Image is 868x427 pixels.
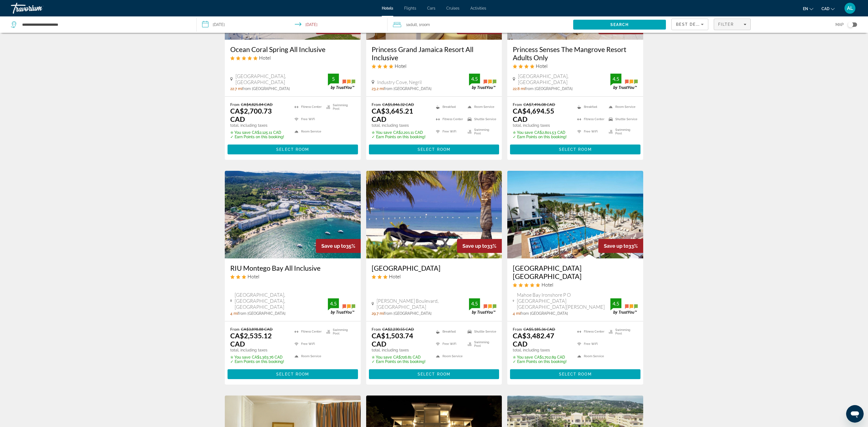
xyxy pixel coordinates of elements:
[513,331,554,348] ins: CA$3,482.47 CAD
[418,372,450,376] span: Select Room
[843,2,857,14] button: User Menu
[513,102,522,107] span: From
[446,6,459,10] a: Cruises
[377,79,422,85] span: Industry Cove, Negril
[822,7,829,11] span: CAD
[372,107,413,123] ins: CA$3,645.21 CAD
[230,86,242,91] span: 22.7 mi
[513,355,533,359] span: ✮ You save
[518,73,610,85] span: [GEOGRAPHIC_DATA], [GEOGRAPHIC_DATA]
[369,146,499,152] a: Select Room
[372,327,381,331] span: From
[372,355,429,359] p: CA$726.81 CAD
[276,372,309,376] span: Select Room
[513,311,520,316] span: 4 mi
[384,311,432,316] span: from [GEOGRAPHIC_DATA]
[523,327,555,331] del: CA$5,185.36 CAD
[465,127,497,136] li: Swimming Pool
[230,264,355,272] h3: RIU Montego Bay All Inclusive
[469,300,480,307] div: 4.5
[395,63,406,69] span: Hotel
[433,127,465,136] li: Free WiFi
[575,327,606,336] li: Fitness Center
[242,86,290,91] span: from [GEOGRAPHIC_DATA]
[372,130,392,135] span: ✮ You save
[598,239,643,253] div: 33%
[575,114,606,124] li: Fitness Center
[606,127,638,136] li: Swimming Pool
[513,86,525,91] span: 22.8 mi
[384,86,432,91] span: from [GEOGRAPHIC_DATA]
[382,6,393,10] a: Hotels
[462,243,487,249] span: Save up to
[433,102,465,112] li: Breakfast
[372,130,429,135] p: CA$2,201.11 CAD
[328,74,355,90] img: TrustYou guest rating badge
[575,127,606,136] li: Free WiFi
[230,55,355,61] div: 5 star Hotel
[230,359,288,364] p: ✓ Earn Points on this booking!
[372,359,429,364] p: ✓ Earn Points on this booking!
[372,331,413,348] ins: CA$1,503.74 CAD
[230,355,288,359] p: CA$1,363.76 CAD
[369,369,499,379] button: Select Room
[292,102,324,112] li: Fitness Center
[517,292,610,310] span: Mahoe Bay Ironshore P O [GEOGRAPHIC_DATA] [GEOGRAPHIC_DATA][PERSON_NAME]
[22,21,188,29] input: Search hotel destination
[465,114,497,124] li: Shuttle Service
[676,21,704,28] mat-select: Sort by
[230,311,238,316] span: 4 mi
[372,348,429,352] p: total, including taxes
[606,114,638,124] li: Shuttle Service
[575,351,606,361] li: Room Service
[513,107,554,123] ins: CA$4,694.55 CAD
[328,76,339,82] div: 5
[241,102,273,107] del: CA$4,825.84 CAD
[433,351,465,361] li: Room Service
[230,331,272,348] ins: CA$2,535.12 CAD
[230,45,355,53] a: Ocean Coral Spring All Inclusive
[235,73,328,85] span: [GEOGRAPHIC_DATA], [GEOGRAPHIC_DATA]
[388,16,573,33] button: Travelers: 1 adult, 0 children
[372,355,392,359] span: ✮ You save
[513,135,570,139] p: ✓ Earn Points on this booking!
[259,55,271,61] span: Hotel
[230,123,288,128] p: total, including taxes
[513,359,570,364] p: ✓ Earn Points on this booking!
[230,327,240,331] span: From
[225,171,361,258] img: RIU Montego Bay All Inclusive
[575,339,606,349] li: Free WiFi
[372,135,429,139] p: ✓ Earn Points on this booking!
[714,19,751,30] button: Filters
[465,339,497,349] li: Swimming Pool
[377,298,469,310] span: [PERSON_NAME] Boulevard, [GEOGRAPHIC_DATA]
[372,102,381,107] span: From
[389,273,401,279] span: Hotel
[469,76,480,82] div: 4.5
[510,369,640,379] button: Select Room
[513,63,638,69] div: 4 star Hotel
[513,327,522,331] span: From
[469,74,496,90] img: TrustYou guest rating badge
[604,243,628,249] span: Save up to
[372,45,497,62] a: Princess Grand Jamaica Resort All Inclusive
[372,123,429,128] p: total, including taxes
[372,273,497,279] div: 3 star Hotel
[433,339,465,349] li: Free WiFi
[372,311,384,316] span: 29.7 mi
[513,282,638,288] div: 5 star Hotel
[230,130,288,135] p: CA$2,125.11 CAD
[513,130,533,135] span: ✮ You save
[470,6,486,10] span: Activities
[404,6,416,10] span: Flights
[465,327,497,336] li: Shuttle Service
[241,327,273,331] del: CA$3,898.88 CAD
[366,171,502,258] a: Charela Inn Hotel
[718,22,734,27] span: Filter
[847,5,853,11] span: AL
[292,114,324,124] li: Free WiFi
